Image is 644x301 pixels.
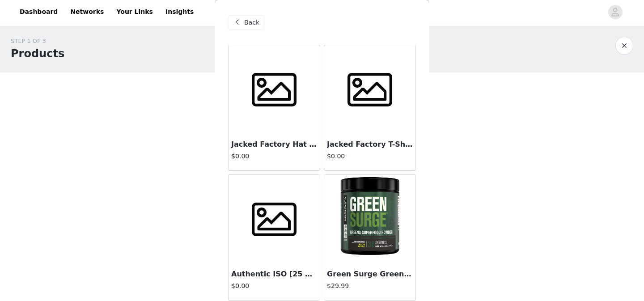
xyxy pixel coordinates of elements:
[231,139,317,150] h3: Jacked Factory Hat BFCM 2024 [Black]
[14,2,63,22] a: Dashboard
[231,281,317,291] h4: $0.00
[111,2,158,22] a: Your Links
[327,281,413,291] h4: $29.99
[231,269,317,280] h3: Authentic ISO [25 SERV]
[11,37,64,46] div: STEP 1 OF 3
[244,18,259,27] span: Back
[160,2,199,22] a: Insights
[327,139,413,150] h3: Jacked Factory T-Shirt [DATE][DATE] 2024
[327,152,413,161] h4: $0.00
[11,46,64,62] h1: Products
[231,152,317,161] h4: $0.00
[611,5,619,19] div: avatar
[325,175,415,264] img: Green Surge Greens Powder w/Probiotics & Digestive Enzymes
[65,2,109,22] a: Networks
[327,269,413,280] h3: Green Surge Greens Powder w/Probiotics & [MEDICAL_DATA]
